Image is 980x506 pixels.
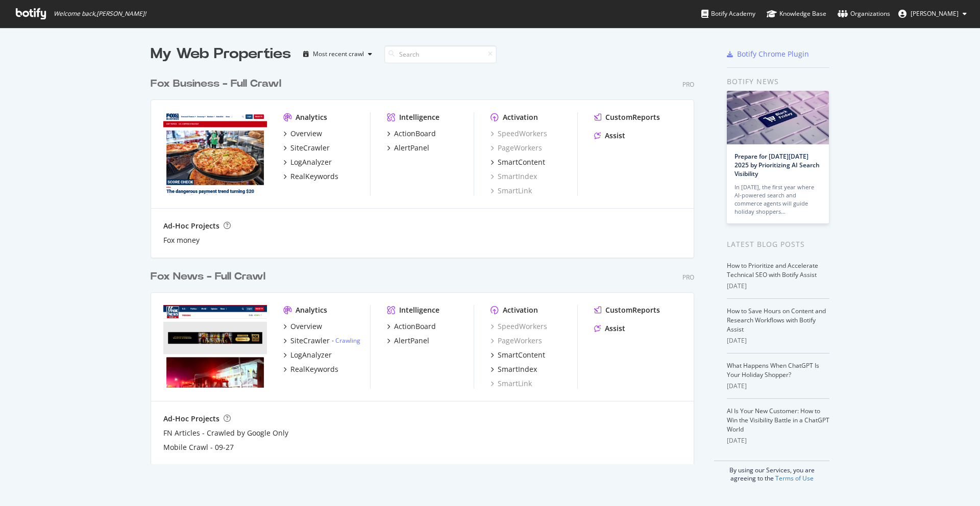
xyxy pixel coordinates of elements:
div: Botify news [727,76,829,87]
div: In [DATE], the first year where AI-powered search and commerce agents will guide holiday shoppers… [734,183,821,216]
a: CustomReports [594,112,660,122]
div: LogAnalyzer [290,157,332,167]
div: Ad-Hoc Projects [163,221,219,231]
a: LogAnalyzer [283,157,332,167]
div: RealKeywords [290,171,338,182]
div: grid [151,64,702,464]
div: Fox Business - Full Crawl [151,77,281,91]
a: Overview [283,321,322,332]
a: FN Articles - Crawled by Google Only [163,428,288,438]
div: Fox News - Full Crawl [151,269,265,284]
a: PageWorkers [491,336,542,346]
a: ActionBoard [387,129,436,139]
a: AlertPanel [387,143,429,153]
a: Botify Chrome Plugin [727,49,809,59]
div: Intelligence [399,112,439,122]
div: Pro [682,80,694,89]
div: SiteCrawler [290,143,330,153]
a: CustomReports [594,305,660,315]
div: Activation [503,305,538,315]
div: [DATE] [727,382,829,391]
div: AlertPanel [394,143,429,153]
div: Overview [290,321,322,332]
a: AI Is Your New Customer: How to Win the Visibility Battle in a ChatGPT World [727,407,829,434]
img: www.foxnews.com [163,305,267,388]
div: Ad-Hoc Projects [163,414,219,424]
a: Overview [283,129,322,139]
div: [DATE] [727,336,829,345]
div: ActionBoard [394,129,436,139]
a: Fox money [163,235,200,245]
a: What Happens When ChatGPT Is Your Holiday Shopper? [727,361,819,379]
a: SpeedWorkers [491,129,547,139]
a: SiteCrawler [283,143,330,153]
div: Assist [605,323,625,334]
div: Latest Blog Posts [727,239,829,250]
div: RealKeywords [290,364,338,374]
div: [DATE] [727,282,829,291]
div: Pro [682,273,694,282]
a: Fox Business - Full Crawl [151,77,285,91]
a: Assist [594,131,625,141]
a: RealKeywords [283,364,338,374]
span: Welcome back, [PERSON_NAME] ! [54,10,146,18]
div: Activation [503,112,538,122]
div: SmartContent [498,350,545,360]
div: Intelligence [399,305,439,315]
div: My Web Properties [151,44,291,64]
div: CustomReports [605,305,660,315]
a: Terms of Use [775,474,814,483]
div: LogAnalyzer [290,350,332,360]
a: SmartIndex [491,364,537,374]
a: SmartContent [491,157,545,167]
div: - [332,336,360,345]
input: Search [384,45,497,63]
a: Assist [594,323,625,334]
a: SmartLink [491,378,532,389]
img: www.foxbusiness.com [163,112,267,195]
div: Organizations [838,9,890,19]
div: CustomReports [605,112,660,122]
div: [DATE] [727,436,829,445]
div: Botify Academy [701,9,755,19]
a: SiteCrawler- Crawling [283,336,360,346]
a: PageWorkers [491,143,542,153]
div: SmartContent [498,157,545,167]
a: How to Prioritize and Accelerate Technical SEO with Botify Assist [727,261,818,279]
a: LogAnalyzer [283,350,332,360]
img: Prepare for Black Friday 2025 by Prioritizing AI Search Visibility [727,91,829,144]
div: ActionBoard [394,321,436,332]
div: Most recent crawl [313,51,364,57]
div: SmartIndex [498,364,537,374]
a: ActionBoard [387,321,436,332]
div: Assist [605,131,625,141]
a: Prepare for [DATE][DATE] 2025 by Prioritizing AI Search Visibility [734,152,820,178]
a: How to Save Hours on Content and Research Workflows with Botify Assist [727,307,826,334]
a: SpeedWorkers [491,321,547,332]
div: Botify Chrome Plugin [737,49,809,59]
button: Most recent crawl [299,46,376,62]
div: SiteCrawler [290,336,330,346]
a: Fox News - Full Crawl [151,269,269,284]
button: [PERSON_NAME] [890,6,975,22]
a: Mobile Crawl - 09-27 [163,442,234,452]
a: SmartContent [491,350,545,360]
div: Analytics [296,305,327,315]
div: Overview [290,129,322,139]
a: SmartLink [491,186,532,196]
a: RealKeywords [283,171,338,182]
div: By using our Services, you are agreeing to the [714,461,829,483]
a: SmartIndex [491,171,537,182]
a: AlertPanel [387,336,429,346]
div: Analytics [296,112,327,122]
